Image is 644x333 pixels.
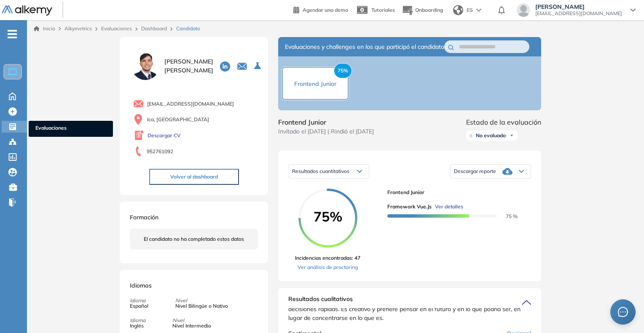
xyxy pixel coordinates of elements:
span: Español [130,302,148,310]
span: Evaluaciones [35,124,106,133]
span: Descargar reporte [454,168,496,175]
span: 75 % [496,213,518,219]
span: Nivel Intermedio [172,322,211,330]
span: Onboarding [415,7,443,13]
span: Ver detalles [435,203,463,210]
span: Tutoriales [371,7,395,13]
span: El candidato no ha completado estos datos [144,235,244,243]
span: [PERSON_NAME] [535,3,622,10]
span: 75% [334,63,352,78]
img: Ícono de flecha [509,133,514,138]
span: [EMAIL_ADDRESS][DOMAIN_NAME] [147,100,234,108]
span: Invitado el [DATE] | Rindió el [DATE] [278,127,374,136]
span: Formación [130,213,158,221]
span: Framework Vue.js [387,203,432,210]
span: Idiomas [130,282,152,289]
span: ES [467,6,473,14]
span: Agendar una demo [303,7,348,13]
span: Nivel [175,297,228,304]
span: [EMAIL_ADDRESS][DOMAIN_NAME] [535,10,622,17]
button: Onboarding [402,1,443,19]
span: message [618,307,628,317]
img: world [453,5,463,15]
span: Nivel Bilingüe o Nativo [175,302,228,310]
span: Frontend Junior [278,117,374,127]
span: Estado de la evaluación [466,117,541,127]
img: PROFILE_MENU_LOGO_USER [130,51,161,82]
span: 75% [298,210,357,223]
a: Dashboard [141,25,167,32]
span: Evaluaciones y challenges en los que participó el candidato [285,43,444,51]
span: No evaluado [476,132,506,139]
span: Inglés [130,322,145,330]
span: Alkymetrics [64,25,92,32]
span: Nivel [172,317,211,324]
span: [PERSON_NAME] [PERSON_NAME] [164,57,213,75]
a: Evaluaciones [101,25,132,32]
span: Candidato [176,25,200,32]
img: arrow [476,8,481,12]
a: Ver análisis de proctoring [295,264,360,271]
span: Incidencias encontradas: 47 [295,254,360,262]
a: Inicio [34,25,55,32]
span: Frontend Junior [387,189,524,196]
span: Frontend Junior [294,80,336,88]
span: Ica, [GEOGRAPHIC_DATA] [147,116,209,123]
button: Seleccione la evaluación activa [251,59,266,74]
i: - [8,33,17,35]
span: Idioma [130,317,145,324]
a: Agendar una demo [293,4,348,14]
button: Volver al dashboard [149,169,239,185]
img: Logo [2,5,52,16]
span: Idioma [130,297,148,304]
span: Resultados cuantitativos [292,168,349,174]
span: 952761092 [147,148,173,155]
a: Descargar CV [148,132,181,139]
button: Ver detalles [432,203,463,210]
span: Resultados cualitativos [288,295,353,308]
